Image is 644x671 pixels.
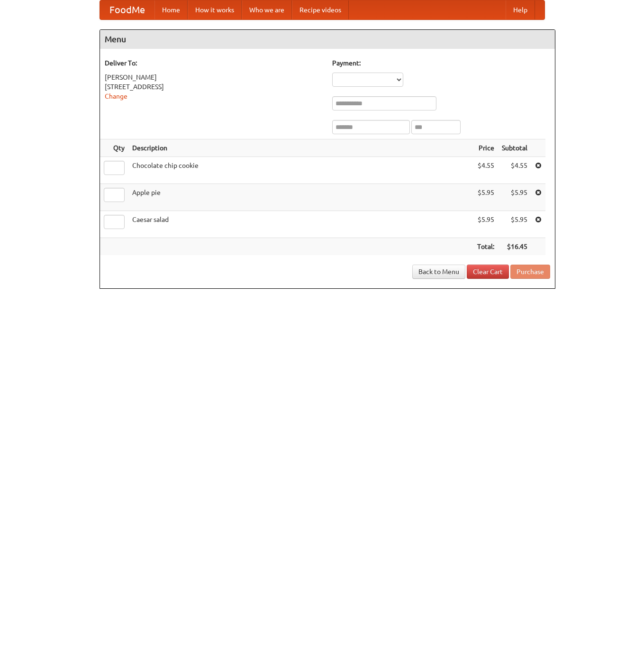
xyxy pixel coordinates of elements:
[292,0,349,19] a: Recipe videos
[332,58,550,68] h5: Payment:
[498,184,531,211] td: $5.95
[473,184,498,211] td: $5.95
[128,139,473,157] th: Description
[498,238,531,256] th: $16.45
[467,265,509,279] a: Clear Cart
[128,211,473,238] td: Caesar salad
[510,265,550,279] button: Purchase
[473,238,498,256] th: Total:
[100,30,555,49] h4: Menu
[100,0,154,19] a: FoodMe
[128,157,473,184] td: Chocolate chip cookie
[105,92,127,100] a: Change
[128,184,473,211] td: Apple pie
[498,139,531,157] th: Subtotal
[498,157,531,184] td: $4.55
[105,58,323,68] h5: Deliver To:
[412,265,465,279] a: Back to Menu
[473,139,498,157] th: Price
[100,139,128,157] th: Qty
[242,0,292,19] a: Who we are
[154,0,188,19] a: Home
[506,0,535,19] a: Help
[105,82,323,92] div: [STREET_ADDRESS]
[498,211,531,238] td: $5.95
[473,157,498,184] td: $4.55
[188,0,242,19] a: How it works
[473,211,498,238] td: $5.95
[105,73,323,82] div: [PERSON_NAME]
